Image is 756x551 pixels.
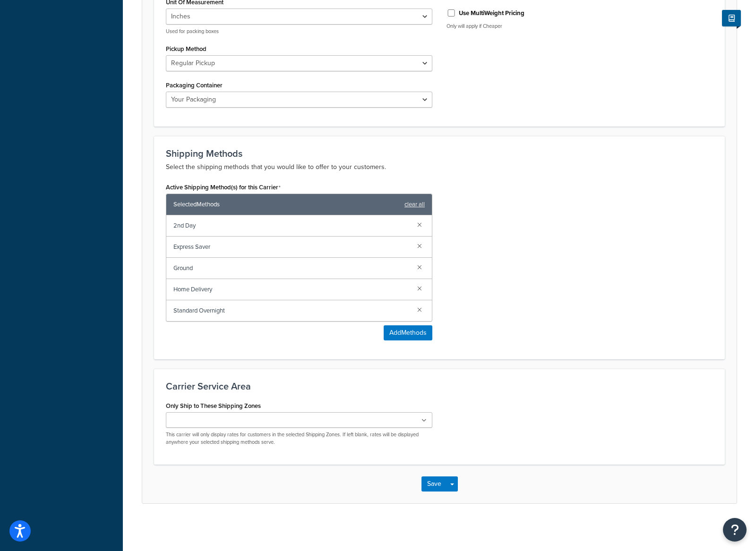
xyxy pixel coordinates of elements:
[166,82,223,89] label: Packaging Container
[459,9,524,17] label: Use MultiWeight Pricing
[447,23,713,30] p: Only will apply if Cheaper
[421,476,447,492] button: Save
[173,283,410,296] span: Home Delivery
[384,325,432,340] button: AddMethods
[166,28,432,35] p: Used for packing boxes
[722,10,741,26] button: Show Help Docs
[173,240,410,254] span: Express Saver
[166,381,713,391] h3: Carrier Service Area
[173,198,400,211] span: Selected Methods
[173,262,410,275] span: Ground
[166,45,206,52] label: Pickup Method
[166,402,261,409] label: Only Ship to These Shipping Zones
[723,518,747,542] button: Open Resource Center
[166,431,432,446] p: This carrier will only display rates for customers in the selected Shipping Zones. If left blank,...
[166,148,713,159] h3: Shipping Methods
[166,161,713,173] p: Select the shipping methods that you would like to offer to your customers.
[166,184,281,191] label: Active Shipping Method(s) for this Carrier
[173,304,410,317] span: Standard Overnight
[404,198,425,211] a: clear all
[173,219,410,232] span: 2nd Day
